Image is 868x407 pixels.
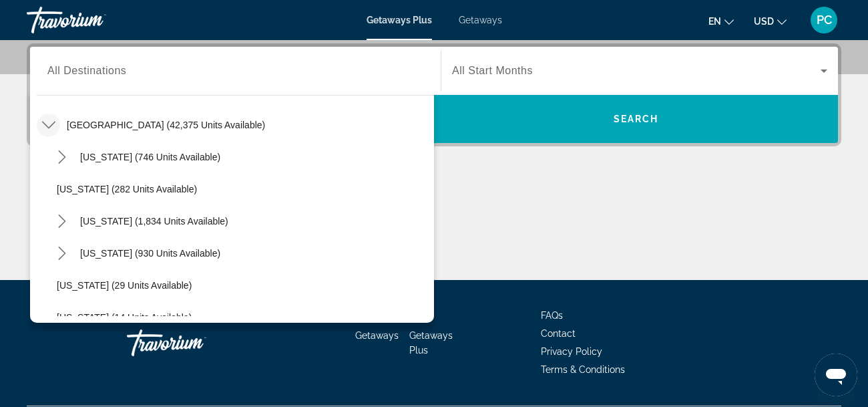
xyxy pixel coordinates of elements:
[127,323,260,363] a: Go Home
[459,15,502,25] a: Getaways
[815,354,857,396] iframe: Button to launch messaging window
[817,13,832,27] span: PC
[541,346,602,357] a: Privacy Policy
[541,328,576,339] a: Contact
[27,3,160,37] a: Travorium
[754,16,774,27] span: USD
[50,146,73,169] button: Toggle Arizona (746 units available) submenu
[30,47,838,143] div: Search widget
[57,312,192,323] span: [US_STATE] (14 units available)
[708,16,721,27] span: en
[50,210,73,233] button: Toggle California (1,834 units available) submenu
[37,114,60,137] button: Toggle United States (42,375 units available) submenu
[50,273,434,297] button: Select destination: Connecticut (29 units available)
[80,248,220,259] span: [US_STATE] (930 units available)
[409,330,453,356] a: Getaways Plus
[73,145,227,169] button: Select destination: Arizona (746 units available)
[60,113,272,137] button: Select destination: United States (42,375 units available)
[57,280,192,291] span: [US_STATE] (29 units available)
[47,65,126,76] span: All Destinations
[80,216,228,227] span: [US_STATE] (1,834 units available)
[614,114,659,124] span: Search
[50,242,73,265] button: Toggle Colorado (930 units available) submenu
[73,209,235,233] button: Select destination: California (1,834 units available)
[452,65,533,76] span: All Start Months
[30,88,434,323] div: Destination options
[708,11,734,31] button: Change language
[434,95,838,143] button: Search
[50,177,434,201] button: Select destination: Arkansas (282 units available)
[541,364,625,375] a: Terms & Conditions
[50,305,434,329] button: Select destination: Delaware (14 units available)
[754,11,787,31] button: Change currency
[807,6,841,34] button: User Menu
[367,15,432,25] a: Getaways Plus
[355,330,399,341] a: Getaways
[57,184,197,194] span: [US_STATE] (282 units available)
[541,310,563,321] a: FAQs
[47,63,423,80] input: Select destination
[73,241,227,265] button: Select destination: Colorado (930 units available)
[67,120,265,130] span: [GEOGRAPHIC_DATA] (42,375 units available)
[80,152,220,162] span: [US_STATE] (746 units available)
